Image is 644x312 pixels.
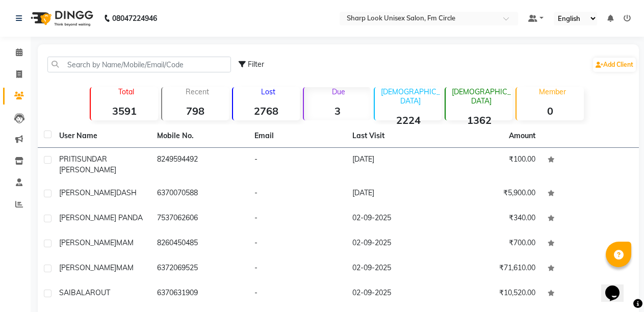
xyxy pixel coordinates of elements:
[166,87,229,96] p: Recent
[151,148,249,181] td: 8249594492
[444,281,542,306] td: ₹10,520.00
[444,181,542,206] td: ₹5,900.00
[379,87,442,106] p: [DEMOGRAPHIC_DATA]
[306,87,371,96] p: Due
[59,238,116,247] span: [PERSON_NAME]
[248,281,346,306] td: -
[521,87,583,96] p: Member
[450,87,512,106] p: [DEMOGRAPHIC_DATA]
[248,60,264,69] span: Filter
[233,105,300,117] strong: 2768
[151,256,249,281] td: 6372069525
[90,288,110,297] span: ROUT
[53,124,151,148] th: User Name
[116,238,134,247] span: MAM
[151,231,249,256] td: 8260450485
[503,124,542,147] th: Amount
[444,206,542,231] td: ₹340.00
[248,124,346,148] th: Email
[444,256,542,281] td: ₹71,610.00
[248,181,346,206] td: -
[116,188,137,197] span: DASH
[151,124,249,148] th: Mobile No.
[151,206,249,231] td: 7537062606
[346,206,444,231] td: 02-09-2025
[248,256,346,281] td: -
[116,263,134,272] span: MAM
[248,148,346,181] td: -
[517,105,583,117] strong: 0
[304,105,371,117] strong: 3
[346,148,444,181] td: [DATE]
[375,114,442,126] strong: 2224
[446,114,512,126] strong: 1362
[248,231,346,256] td: -
[112,4,157,33] b: 08047224946
[59,154,116,174] span: PRITISUNDAR [PERSON_NAME]
[59,213,143,222] span: [PERSON_NAME] PANDA
[593,58,636,72] a: Add Client
[444,148,542,181] td: ₹100.00
[162,105,229,117] strong: 798
[47,57,231,72] input: Search by Name/Mobile/Email/Code
[151,281,249,306] td: 6370631909
[346,281,444,306] td: 02-09-2025
[151,181,249,206] td: 6370070588
[59,288,90,297] span: SAIBALA
[444,231,542,256] td: ₹700.00
[91,105,158,117] strong: 3591
[59,263,116,272] span: [PERSON_NAME]
[346,231,444,256] td: 02-09-2025
[95,87,158,96] p: Total
[248,206,346,231] td: -
[59,188,116,197] span: [PERSON_NAME]
[346,181,444,206] td: [DATE]
[26,4,96,33] img: logo
[346,124,444,148] th: Last Visit
[601,271,634,302] iframe: chat widget
[346,256,444,281] td: 02-09-2025
[237,87,300,96] p: Lost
